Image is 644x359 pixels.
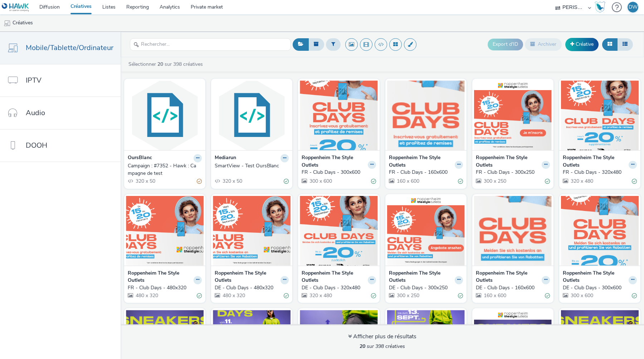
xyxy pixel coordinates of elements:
strong: Mediarun [215,154,236,162]
div: FR - Club Days - 160x600 [389,169,460,176]
div: FR - Club Days - 480x320 [128,284,199,291]
div: Valide [632,292,637,300]
strong: Roppenheim The Style Outlets [128,270,192,284]
strong: Roppenheim The Style Outlets [563,154,627,169]
div: Valide [632,178,637,185]
img: DE - Club Days - 160x600 visual [474,196,552,266]
div: Valide [284,292,289,300]
div: Valide [458,178,463,185]
img: DE - Club Days - 480x320 visual [213,196,291,266]
a: FR - Club Days - 480x320 [128,284,202,291]
strong: Roppenheim The Style Outlets [215,270,279,284]
span: 320 x 50 [135,178,155,185]
img: FR - Club Days - 300x600 visual [300,80,377,150]
div: Campaign : #7352 - Hawk : Campagne de test [128,162,199,177]
a: SmartView - Test OursBlanc [215,162,289,169]
a: DE - Club Days - 320x480 [302,284,376,291]
div: DE - Club Days - 300x250 [389,284,460,291]
span: 300 x 250 [396,292,419,299]
span: 480 x 320 [135,292,158,299]
a: FR - Club Days - 320x480 [563,169,637,176]
strong: Roppenheim The Style Outlets [563,270,627,284]
div: Valide [545,292,550,300]
button: Archiver [525,38,562,50]
div: DE - Club Days - 160x600 [476,284,547,291]
div: FR - Club Days - 300x250 [476,169,547,176]
a: Créative [565,38,599,51]
img: DE - Club Days - 300x600 visual [561,196,639,266]
div: Valide [458,292,463,300]
strong: 20 [360,343,365,350]
span: 320 x 50 [222,178,242,185]
div: DE - Club Days - 320x480 [302,284,373,291]
span: 160 x 600 [483,292,506,299]
span: sur 398 créatives [360,343,405,350]
div: DW [629,2,638,13]
img: FR - Club Days - 160x600 visual [387,80,465,150]
strong: OursBlanc [128,154,152,162]
img: FR - Club Days - 480x320 visual [126,196,204,266]
span: 300 x 600 [309,178,332,185]
a: FR - Club Days - 300x250 [476,169,550,176]
strong: Roppenheim The Style Outlets [302,154,366,169]
span: DOOH [26,140,47,151]
div: Valide [371,178,376,185]
a: Campaign : #7352 - Hawk : Campagne de test [128,162,202,177]
div: DE - Club Days - 300x600 [563,284,634,291]
img: mobile [4,20,11,27]
strong: Roppenheim The Style Outlets [389,270,453,284]
div: Valide [371,292,376,300]
span: Mobile/Tablette/Ordinateur [26,43,113,53]
a: DE - Club Days - 300x250 [389,284,463,291]
a: DE - Club Days - 160x600 [476,284,550,291]
a: DE - Club Days - 300x600 [563,284,637,291]
span: Audio [26,108,45,118]
a: FR - Club Days - 160x600 [389,169,463,176]
div: Partiellement valide [197,178,202,185]
img: FR - Club Days - 320x480 visual [561,80,639,150]
div: SmartView - Test OursBlanc [215,162,286,169]
img: Hawk Academy [595,1,605,13]
div: Valide [197,292,202,300]
img: Campaign : #7352 - Hawk : Campagne de test visual [126,80,204,150]
strong: Roppenheim The Style Outlets [302,270,366,284]
div: Afficher plus de résultats [348,333,416,341]
a: DE - Club Days - 480x320 [215,284,289,291]
span: 300 x 600 [570,292,593,299]
div: Valide [545,178,550,185]
img: DE - Club Days - 300x250 visual [387,196,465,266]
input: Rechercher... [130,38,291,51]
strong: 20 [157,61,163,68]
button: Grille [602,38,618,50]
span: 480 x 320 [222,292,245,299]
div: Valide [284,178,289,185]
a: FR - Club Days - 300x600 [302,169,376,176]
img: FR - Club Days - 300x250 visual [474,80,552,150]
img: SmartView - Test OursBlanc visual [213,80,291,150]
strong: Roppenheim The Style Outlets [389,154,453,169]
button: Export d'ID [488,39,523,50]
span: 320 x 480 [570,178,593,185]
div: FR - Club Days - 320x480 [563,169,634,176]
img: undefined Logo [2,3,29,12]
span: 300 x 250 [483,178,506,185]
span: IPTV [26,75,42,85]
img: DE - Club Days - 320x480 visual [300,196,377,266]
button: Liste [617,38,633,50]
a: Sélectionner sur 398 créatives [128,61,206,68]
div: DE - Club Days - 480x320 [215,284,286,291]
strong: Roppenheim The Style Outlets [476,154,540,169]
strong: Roppenheim The Style Outlets [476,270,540,284]
a: Hawk Academy [595,1,608,13]
span: 320 x 480 [309,292,332,299]
span: 160 x 600 [396,178,419,185]
div: FR - Club Days - 300x600 [302,169,373,176]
